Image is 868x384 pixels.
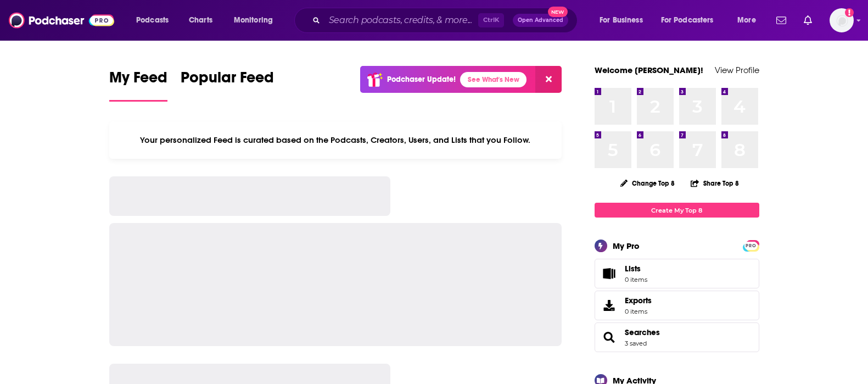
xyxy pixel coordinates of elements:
button: open menu [730,12,770,29]
a: My Feed [109,68,167,102]
a: Exports [595,291,759,320]
a: Searches [625,327,660,337]
span: Monitoring [234,13,273,28]
img: User Profile [830,8,854,32]
span: For Podcasters [661,13,714,28]
span: More [737,13,756,28]
a: PRO [744,241,758,249]
span: Searches [595,322,759,352]
div: My Pro [613,241,640,251]
span: Exports [625,296,652,305]
a: Popular Feed [181,68,274,102]
a: Lists [595,259,759,288]
span: Open Advanced [518,18,563,23]
a: Searches [598,330,620,345]
div: Search podcasts, credits, & more... [305,8,588,33]
button: open menu [654,12,730,29]
span: New [548,7,568,17]
a: 3 saved [625,340,647,347]
span: Charts [189,13,212,28]
svg: Add a profile image [845,8,854,17]
span: For Business [600,13,643,28]
a: View Profile [715,65,759,75]
span: Lists [625,264,647,274]
button: Change Top 8 [614,176,682,190]
a: Create My Top 8 [595,203,759,218]
p: Podchaser Update! [387,75,456,84]
button: Show profile menu [830,8,854,32]
img: Podchaser - Follow, Share and Rate Podcasts [9,10,114,31]
span: Ctrl K [478,13,504,27]
a: See What's New [460,72,527,87]
a: Welcome [PERSON_NAME]! [595,65,703,75]
span: 0 items [625,276,647,283]
button: open menu [128,12,183,29]
span: Lists [625,264,641,274]
span: My Feed [109,68,167,93]
span: Podcasts [136,13,169,28]
button: open menu [226,12,287,29]
button: Share Top 8 [690,172,740,194]
span: 0 items [625,308,652,315]
div: Your personalized Feed is curated based on the Podcasts, Creators, Users, and Lists that you Follow. [109,121,562,159]
span: Exports [598,298,620,313]
button: Open AdvancedNew [513,14,568,27]
span: Lists [598,266,620,281]
a: Show notifications dropdown [799,11,816,30]
a: Charts [182,12,219,29]
a: Show notifications dropdown [772,11,791,30]
span: Popular Feed [181,68,274,93]
input: Search podcasts, credits, & more... [324,12,478,29]
span: Logged in as nicole.koremenos [830,8,854,32]
button: open menu [592,12,657,29]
